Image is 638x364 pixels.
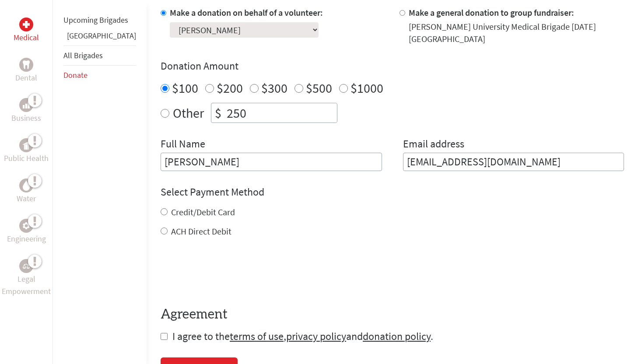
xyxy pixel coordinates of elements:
img: Medical [23,21,30,28]
p: Engineering [7,233,46,245]
label: $500 [306,80,332,96]
iframe: reCAPTCHA [161,255,294,289]
span: I agree to the , and . [172,329,433,343]
a: Legal EmpowermentLegal Empowerment [2,259,51,297]
li: Panama [63,30,136,45]
li: Upcoming Brigades [63,10,136,30]
div: [PERSON_NAME] University Medical Brigade [DATE] [GEOGRAPHIC_DATA] [409,21,624,45]
div: Medical [19,17,33,31]
a: Upcoming Brigades [63,15,128,25]
label: $200 [217,80,243,96]
h4: Agreement [161,307,624,322]
img: Legal Empowerment [23,263,30,269]
img: Engineering [23,222,30,229]
label: Full Name [161,137,205,153]
p: Medical [14,31,39,44]
label: ACH Direct Debit [171,226,231,237]
li: Donate [63,66,136,85]
h4: Select Payment Method [161,185,624,199]
img: Dental [23,60,30,69]
div: Business [19,98,33,112]
a: [GEOGRAPHIC_DATA] [67,31,136,41]
label: Credit/Debit Card [171,206,235,217]
img: Water [23,180,30,190]
a: donation policy [363,329,431,343]
p: Water [17,192,36,205]
input: Enter Full Name [161,153,382,171]
input: Your Email [403,153,624,171]
a: All Brigades [63,50,103,60]
input: Enter Amount [225,103,337,122]
label: Email address [403,137,464,153]
a: terms of use [230,329,284,343]
div: Engineering [19,219,33,233]
a: WaterWater [17,178,36,205]
img: Public Health [23,141,30,150]
a: Public HealthPublic Health [4,138,49,164]
p: Dental [15,72,37,84]
div: Public Health [19,138,33,152]
img: Business [23,101,30,108]
div: Dental [19,58,33,72]
a: privacy policy [286,329,346,343]
a: Donate [63,70,88,80]
h4: Donation Amount [161,59,624,73]
p: Public Health [4,152,49,164]
a: DentalDental [15,58,37,84]
div: Legal Empowerment [19,259,33,273]
label: Make a donation on behalf of a volunteer: [170,7,323,18]
label: $100 [172,80,198,96]
a: BusinessBusiness [11,98,41,124]
a: MedicalMedical [14,17,39,44]
label: Make a general donation to group fundraiser: [409,7,574,18]
div: $ [211,103,225,122]
div: Water [19,178,33,192]
p: Business [11,112,41,124]
a: EngineeringEngineering [7,219,46,245]
label: Other [173,103,204,123]
li: All Brigades [63,45,136,66]
p: Legal Empowerment [2,273,51,297]
label: $1000 [351,80,383,96]
label: $300 [261,80,287,96]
